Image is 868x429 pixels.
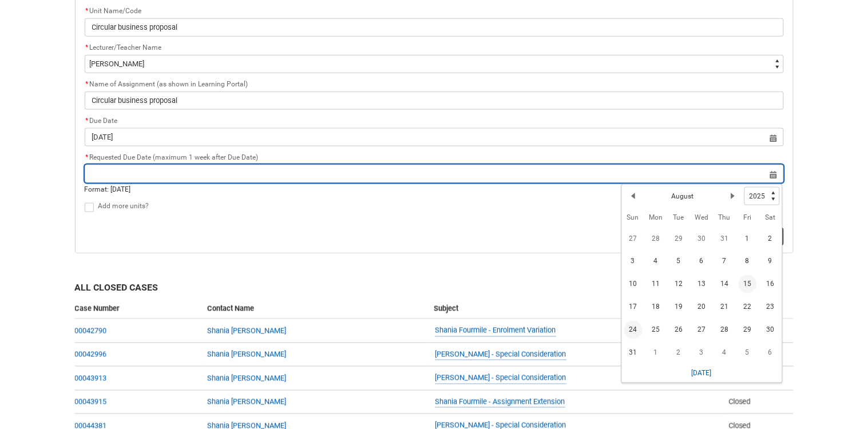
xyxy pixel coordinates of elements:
[759,250,782,273] td: 2025-08-09
[739,229,757,248] span: 1
[729,398,751,406] span: Closed
[624,344,643,362] span: 31
[98,202,149,210] span: Add more units?
[85,7,142,15] span: Unit Name/Code
[670,252,688,271] span: 5
[668,227,691,250] td: 2025-07-29
[75,350,107,359] a: 00042996
[736,250,759,273] td: 2025-08-08
[759,341,782,364] td: 2025-09-06
[624,229,643,248] span: 27
[736,341,759,364] td: 2025-09-05
[744,213,752,221] abbr: Friday
[695,213,709,221] abbr: Wednesday
[691,250,714,273] td: 2025-08-06
[203,299,429,320] th: Contact Name
[759,227,782,250] td: 2025-08-02
[739,275,757,293] span: 15
[739,252,757,271] span: 8
[627,213,639,221] abbr: Sunday
[670,344,688,362] span: 2
[624,321,643,339] span: 24
[693,275,711,293] span: 13
[435,325,556,337] a: Shania Fourmile - Enrolment Variation
[75,374,107,383] a: 00043913
[724,187,742,205] button: Next Month
[649,213,663,221] abbr: Monday
[714,296,736,319] td: 2025-08-21
[691,341,714,364] td: 2025-09-03
[622,250,645,273] td: 2025-08-03
[647,298,665,316] span: 18
[645,296,668,319] td: 2025-08-18
[714,341,736,364] td: 2025-09-04
[622,319,645,341] td: 2025-08-24
[207,350,286,359] a: Shania [PERSON_NAME]
[622,273,645,296] td: 2025-08-10
[716,344,734,362] span: 4
[645,273,668,296] td: 2025-08-11
[85,153,259,161] span: Requested Due Date (maximum 1 week after Due Date)
[762,321,780,339] span: 30
[435,372,566,384] a: [PERSON_NAME] - Special Consideration
[739,298,757,316] span: 22
[86,117,89,125] abbr: required
[622,341,645,364] td: 2025-08-31
[716,252,734,271] span: 7
[668,341,691,364] td: 2025-09-02
[759,319,782,341] td: 2025-08-30
[714,273,736,296] td: 2025-08-14
[691,273,714,296] td: 2025-08-13
[668,319,691,341] td: 2025-08-26
[673,213,684,221] abbr: Tuesday
[647,229,665,248] span: 28
[430,299,724,320] th: Subject
[716,229,734,248] span: 31
[691,227,714,250] td: 2025-07-30
[693,229,711,248] span: 30
[668,273,691,296] td: 2025-08-12
[714,250,736,273] td: 2025-08-07
[739,321,757,339] span: 29
[85,184,784,194] div: Format: [DATE]
[86,153,89,161] abbr: required
[714,319,736,341] td: 2025-08-28
[645,319,668,341] td: 2025-08-25
[86,80,89,88] abbr: required
[736,319,759,341] td: 2025-08-29
[693,321,711,339] span: 27
[670,229,688,248] span: 29
[736,227,759,250] td: 2025-08-01
[624,275,643,293] span: 10
[86,43,89,51] abbr: required
[736,296,759,319] td: 2025-08-22
[647,321,665,339] span: 25
[207,327,286,335] a: Shania [PERSON_NAME]
[668,296,691,319] td: 2025-08-19
[719,213,731,221] abbr: Thursday
[645,341,668,364] td: 2025-09-01
[75,327,107,335] a: 00042790
[647,252,665,271] span: 4
[90,43,162,51] span: Lecturer/Teacher Name
[207,374,286,383] a: Shania [PERSON_NAME]
[691,364,712,383] button: [DATE]
[714,227,736,250] td: 2025-07-31
[766,213,776,221] abbr: Saturday
[762,298,780,316] span: 23
[716,275,734,293] span: 14
[75,299,203,320] th: Case Number
[691,319,714,341] td: 2025-08-27
[762,275,780,293] span: 16
[762,229,780,248] span: 2
[716,298,734,316] span: 21
[670,298,688,316] span: 19
[739,344,757,362] span: 5
[716,321,734,339] span: 28
[435,349,566,361] a: [PERSON_NAME] - Special Consideration
[693,298,711,316] span: 20
[762,252,780,271] span: 9
[86,7,89,15] abbr: required
[624,252,643,271] span: 3
[670,275,688,293] span: 12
